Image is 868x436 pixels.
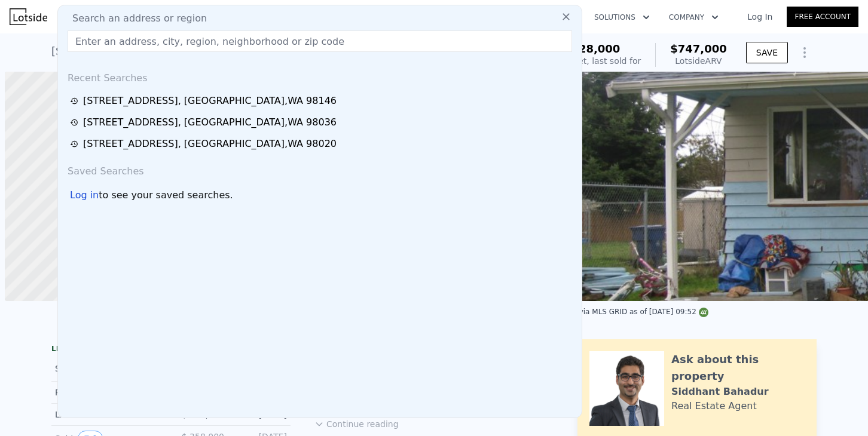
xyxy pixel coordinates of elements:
a: [STREET_ADDRESS], [GEOGRAPHIC_DATA],WA 98146 [70,94,573,108]
button: SAVE [746,42,788,63]
div: [STREET_ADDRESS] , [GEOGRAPHIC_DATA] , WA 98146 [51,43,340,60]
img: NWMLS Logo [699,308,708,317]
a: [STREET_ADDRESS], [GEOGRAPHIC_DATA],WA 98020 [70,137,573,151]
button: Solutions [585,7,659,28]
div: Off Market, last sold for [543,55,641,67]
div: Listed [55,409,161,420]
button: Continue reading [314,418,399,430]
a: Free Account [787,7,858,27]
div: [STREET_ADDRESS] , [GEOGRAPHIC_DATA] , WA 98036 [83,115,337,130]
div: Sold [55,361,161,376]
div: Price Decrease [55,386,161,398]
img: Lotside [10,8,47,25]
button: Company [659,7,728,28]
div: [STREET_ADDRESS] , [GEOGRAPHIC_DATA] , WA 98146 [83,94,337,108]
div: Saved Searches [63,155,577,183]
span: $747,000 [670,42,727,55]
button: Show Options [793,41,817,65]
div: Ask about this property [671,351,805,385]
div: LISTING & SALE HISTORY [51,344,291,356]
span: to see your saved searches. [99,188,233,202]
div: Recent Searches [63,62,577,90]
span: Search an address or region [63,11,207,26]
div: [STREET_ADDRESS] , [GEOGRAPHIC_DATA] , WA 98020 [83,137,337,151]
div: Log in [70,188,99,202]
div: Lotside ARV [670,55,727,67]
div: Real Estate Agent [671,399,757,413]
span: $128,000 [564,42,621,55]
div: Siddhant Bahadur [671,385,769,399]
a: [STREET_ADDRESS], [GEOGRAPHIC_DATA],WA 98036 [70,115,573,130]
a: Log In [733,11,787,23]
input: Enter an address, city, region, neighborhood or zip code [68,30,572,52]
